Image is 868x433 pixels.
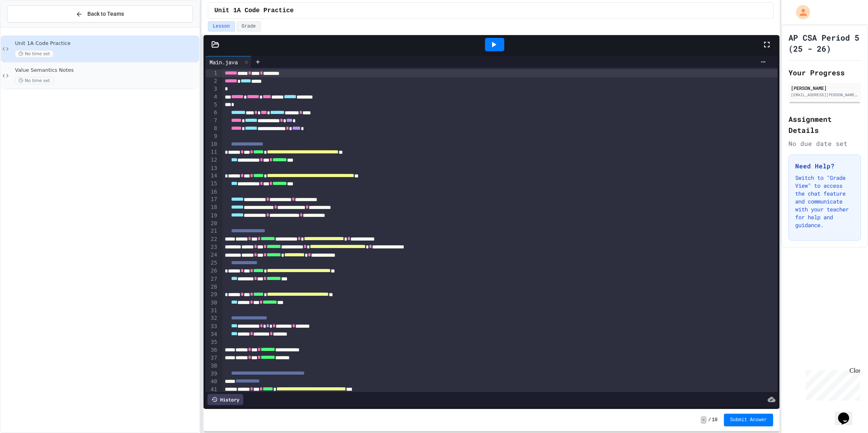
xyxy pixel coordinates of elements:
[205,93,218,101] div: 4
[15,50,54,58] span: No time set
[7,6,193,22] button: Back to Teams
[712,417,717,423] span: 10
[205,203,218,211] div: 18
[795,161,854,171] h3: Need Help?
[205,148,218,156] div: 11
[708,417,711,423] span: /
[205,188,218,196] div: 16
[205,212,218,220] div: 19
[205,56,252,68] div: Main.java
[205,362,218,370] div: 38
[205,314,218,322] div: 32
[205,275,218,283] div: 27
[205,259,218,267] div: 25
[205,243,218,251] div: 23
[205,85,218,93] div: 3
[205,58,242,66] div: Main.java
[205,307,218,315] div: 31
[205,220,218,228] div: 20
[795,174,854,229] p: Switch to "Grade View" to access the chat feature and communicate with your teacher for help and ...
[205,164,218,172] div: 13
[205,77,218,85] div: 2
[205,370,218,378] div: 39
[205,196,218,203] div: 17
[835,401,860,425] iframe: chat widget
[87,10,124,18] span: Back to Teams
[3,3,54,50] div: Chat with us now!Close
[15,67,198,74] span: Value Semantics Notes
[205,227,218,235] div: 21
[205,299,218,307] div: 30
[788,3,812,21] div: My Account
[791,92,859,98] div: [EMAIL_ADDRESS][PERSON_NAME][DOMAIN_NAME]
[205,386,218,394] div: 41
[730,417,767,423] span: Submit Answer
[205,323,218,330] div: 33
[205,378,218,386] div: 40
[205,140,218,148] div: 10
[237,21,261,32] button: Grade
[788,114,861,136] h2: Assignment Details
[788,32,861,54] h1: AP CSA Period 5 (25 - 26)
[215,6,294,15] span: Unit 1A Code Practice
[788,139,861,148] div: No due date set
[205,101,218,109] div: 5
[205,354,218,362] div: 37
[205,156,218,164] div: 12
[205,291,218,299] div: 29
[15,40,198,47] span: Unit 1A Code Practice
[205,180,218,188] div: 15
[205,125,218,133] div: 8
[207,394,243,405] div: History
[791,84,859,91] div: [PERSON_NAME]
[205,133,218,140] div: 9
[803,367,860,401] iframe: chat widget
[205,109,218,117] div: 6
[205,235,218,243] div: 22
[205,330,218,338] div: 34
[205,283,218,291] div: 28
[724,414,774,426] button: Submit Answer
[205,251,218,259] div: 24
[205,172,218,180] div: 14
[788,67,861,78] h2: Your Progress
[15,77,54,84] span: No time set
[701,416,707,424] span: -
[205,117,218,125] div: 7
[205,267,218,275] div: 26
[205,346,218,354] div: 36
[205,69,218,77] div: 1
[205,338,218,346] div: 35
[208,21,235,32] button: Lesson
